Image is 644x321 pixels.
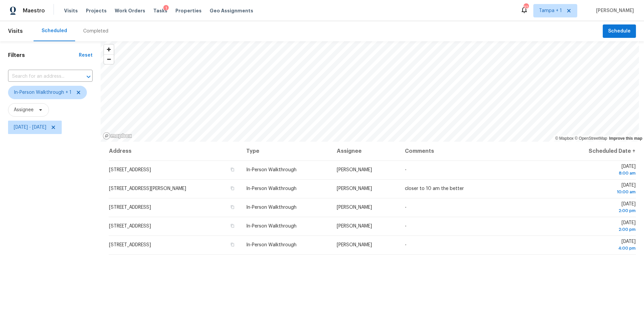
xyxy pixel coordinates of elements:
[14,107,34,113] span: Assignee
[246,186,297,191] span: In-Person Walkthrough
[337,186,372,191] span: [PERSON_NAME]
[83,28,108,35] div: Completed
[563,202,636,214] span: [DATE]
[104,54,114,64] button: Zoom out
[229,185,235,191] button: Copy Address
[79,52,93,59] div: Reset
[229,167,235,173] button: Copy Address
[563,226,636,233] div: 2:00 pm
[337,168,372,172] span: [PERSON_NAME]
[246,205,297,210] span: In-Person Walkthrough
[103,132,132,140] a: Mapbox homepage
[563,164,636,177] span: [DATE]
[23,7,45,14] span: Maestro
[337,243,372,247] span: [PERSON_NAME]
[246,243,297,247] span: In-Person Walkthrough
[558,142,636,160] th: Scheduled Date ↑
[246,168,297,172] span: In-Person Walkthrough
[109,142,241,160] th: Address
[210,7,253,14] span: Geo Assignments
[524,4,528,11] div: 32
[229,242,235,248] button: Copy Address
[229,204,235,210] button: Copy Address
[246,224,297,229] span: In-Person Walkthrough
[109,168,151,172] span: [STREET_ADDRESS]
[14,124,46,131] span: [DATE] - [DATE]
[555,136,574,141] a: Mapbox
[539,7,562,14] span: Tampa + 1
[86,7,107,14] span: Projects
[64,7,78,14] span: Visits
[101,41,639,142] canvas: Map
[109,224,151,229] span: [STREET_ADDRESS]
[109,205,151,210] span: [STREET_ADDRESS]
[337,224,372,229] span: [PERSON_NAME]
[563,170,636,177] div: 8:00 am
[609,136,642,141] a: Improve this map
[109,243,151,247] span: [STREET_ADDRESS]
[603,24,636,38] button: Schedule
[405,186,464,191] span: closer to 10 am the better
[115,7,145,14] span: Work Orders
[399,142,558,160] th: Comments
[563,245,636,252] div: 4:00 pm
[405,243,407,247] span: -
[608,27,631,36] span: Schedule
[405,224,407,229] span: -
[163,5,169,12] div: 1
[563,220,636,233] span: [DATE]
[14,89,71,96] span: In-Person Walkthrough + 1
[563,207,636,214] div: 2:00 pm
[563,189,636,195] div: 10:00 am
[593,7,634,14] span: [PERSON_NAME]
[104,45,114,54] button: Zoom in
[563,183,636,195] span: [DATE]
[241,142,331,160] th: Type
[575,136,607,141] a: OpenStreetMap
[405,205,407,210] span: -
[42,27,67,34] div: Scheduled
[153,8,167,13] span: Tasks
[563,239,636,252] span: [DATE]
[331,142,399,160] th: Assignee
[175,7,202,14] span: Properties
[8,24,23,39] span: Visits
[104,55,114,64] span: Zoom out
[337,205,372,210] span: [PERSON_NAME]
[8,71,74,82] input: Search for an address...
[84,72,93,81] button: Open
[109,186,186,191] span: [STREET_ADDRESS][PERSON_NAME]
[405,168,407,172] span: -
[8,52,79,59] h1: Filters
